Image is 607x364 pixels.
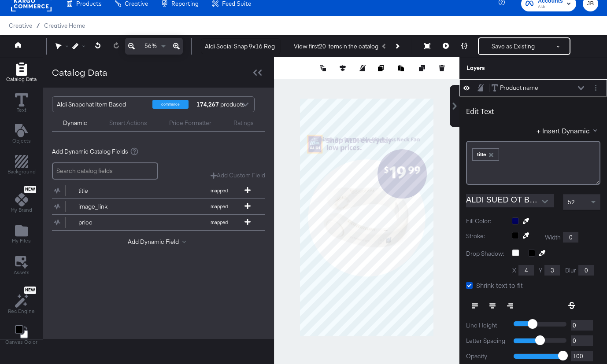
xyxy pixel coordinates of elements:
[1,60,42,85] button: Add Rectangle
[78,187,142,195] div: title
[466,232,505,243] label: Stroke:
[24,287,36,293] span: New
[109,119,147,127] div: Smart Actions
[52,199,265,214] div: image_linkmapped
[52,215,265,230] div: pricemapped
[538,4,563,11] span: Aldi
[128,238,189,246] button: Add Dynamic Field
[195,97,220,112] strong: 174,267
[391,38,403,54] button: Next Product
[378,65,384,71] svg: Copy image
[11,206,32,213] span: My Brand
[491,83,539,92] button: Product name
[32,22,44,29] span: /
[398,65,404,71] svg: Paste image
[5,338,37,346] span: Canvas Color
[211,171,265,180] button: Add Custom Field
[8,308,35,315] span: Rec Engine
[466,107,494,116] div: Edit Text
[52,199,254,214] button: image_linkmapped
[466,337,507,345] label: Letter Spacing
[52,162,158,180] input: Search catalog fields
[539,266,542,275] label: Y
[195,203,243,210] span: mapped
[195,219,243,225] span: mapped
[476,281,523,290] span: Shrink text to fit
[9,22,32,29] span: Creative
[7,222,36,247] button: Add Files
[398,64,407,73] button: Paste image
[57,97,146,112] div: Aldi Snapchat Item Based
[473,149,499,160] div: title
[169,119,211,127] div: Price Formatter
[7,168,36,175] span: Background
[78,202,142,211] div: image_link
[2,153,41,178] button: Add Rectangle
[52,183,265,199] div: titlemapped
[233,119,254,127] div: Ratings
[8,253,35,279] button: Assets
[6,76,37,83] span: Catalog Data
[78,218,142,227] div: price
[52,183,254,199] button: titlemapped
[466,321,507,330] label: Line Height
[12,137,31,144] span: Objects
[12,237,31,244] span: My Files
[17,107,26,114] span: Text
[294,42,378,51] div: View first 20 items in the catalog
[52,66,107,79] div: Catalog Data
[5,184,37,217] button: NewMy Brand
[3,284,40,317] button: NewRec Engine
[63,119,87,127] div: Dynamic
[195,97,222,112] div: products
[512,266,516,275] label: X
[7,122,36,147] button: Add Text
[14,269,30,276] span: Assets
[479,38,548,54] button: Save as Existing
[545,233,561,242] label: Width
[500,84,538,92] div: Product name
[466,352,507,360] label: Opacity
[152,100,189,109] div: commerce
[466,250,506,258] label: Drop Shadow:
[10,91,33,116] button: Text
[378,64,387,73] button: Copy image
[591,83,600,92] button: Layer Options
[44,22,85,29] a: Creative Home
[195,188,243,194] span: mapped
[466,217,505,225] label: Fill Color:
[466,64,556,72] div: Layers
[52,215,254,230] button: pricemapped
[538,195,551,208] button: Open
[537,126,600,135] button: + Insert Dynamic
[568,198,575,206] span: 52
[52,147,128,156] span: Add Dynamic Catalog Fields
[144,42,157,50] span: 56%
[24,187,36,192] span: New
[565,266,576,275] label: Blur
